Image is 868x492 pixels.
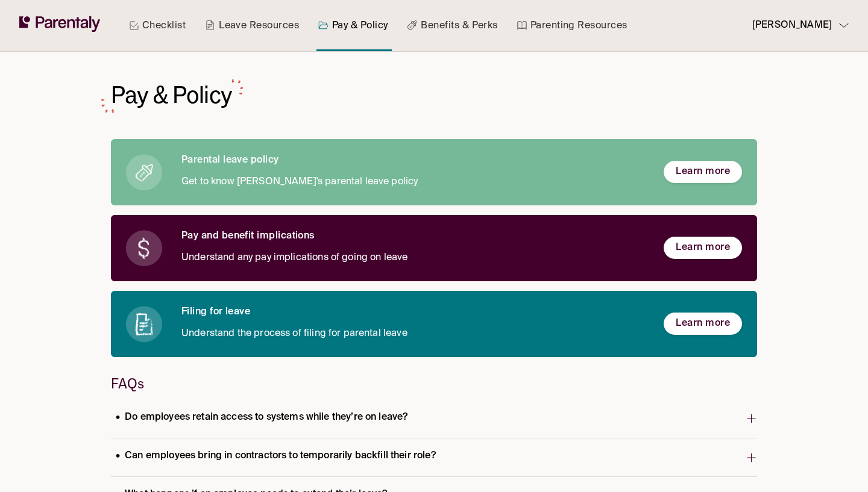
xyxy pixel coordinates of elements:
[181,250,644,266] p: Understand any pay implications of going on leave
[181,326,644,342] p: Understand the process of filing for parental leave
[111,291,757,357] a: Filing for leaveUnderstand the process of filing for parental leaveLearn more
[664,313,742,335] button: Learn more
[111,139,757,205] a: Parental leave policyGet to know [PERSON_NAME]'s parental leave policyLearn more
[111,409,412,426] p: Do employees retain access to systems while they’re on leave?
[664,161,742,183] button: Learn more
[111,448,441,464] p: Can employees bring in contractors to temporarily backfill their role?
[676,241,730,254] span: Learn more
[181,154,644,167] h6: Parental leave policy
[676,317,730,330] span: Learn more
[111,80,233,110] h1: Pay & Policy
[752,17,832,34] p: [PERSON_NAME]
[111,376,757,390] h3: FAQs
[664,237,742,259] button: Learn more
[111,400,757,438] button: Do employees retain access to systems while they’re on leave?
[676,166,730,178] span: Learn more
[111,215,757,281] a: Pay and benefit implicationsUnderstand any pay implications of going on leaveLearn more
[181,230,644,243] h6: Pay and benefit implications
[181,174,644,190] p: Get to know [PERSON_NAME]'s parental leave policy
[111,438,757,476] button: Can employees bring in contractors to temporarily backfill their role?
[181,306,644,319] h6: Filing for leave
